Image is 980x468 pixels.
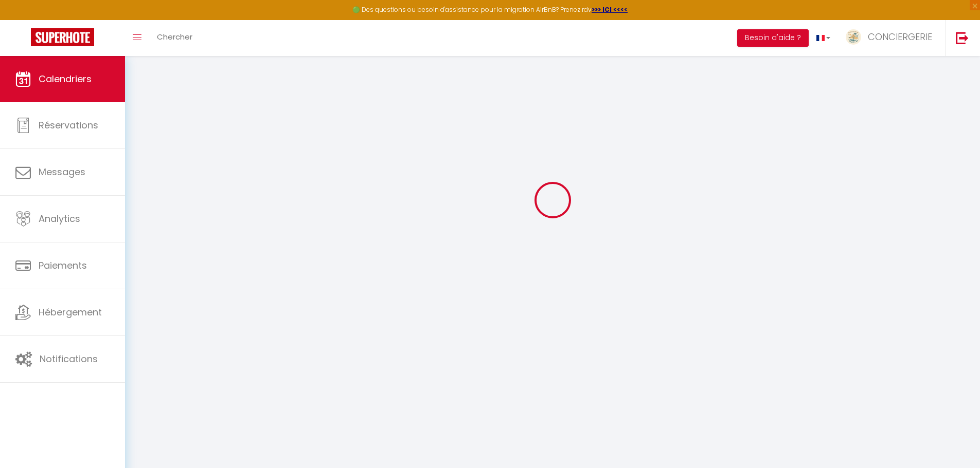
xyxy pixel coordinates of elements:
[149,20,200,56] a: Chercher
[39,259,87,272] span: Paiements
[157,31,192,42] span: Chercher
[956,31,969,44] img: logout
[868,30,932,43] span: CONCIERGERIE
[846,29,861,45] img: ...
[40,352,98,365] span: Notifications
[31,28,94,46] img: Super Booking
[39,212,80,225] span: Analytics
[39,306,102,319] span: Hébergement
[39,119,98,132] span: Réservations
[39,165,85,178] span: Messages
[737,29,809,47] button: Besoin d'aide ?
[838,20,945,56] a: ... CONCIERGERIE
[592,5,628,14] a: >>> ICI <<<<
[39,72,92,85] span: Calendriers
